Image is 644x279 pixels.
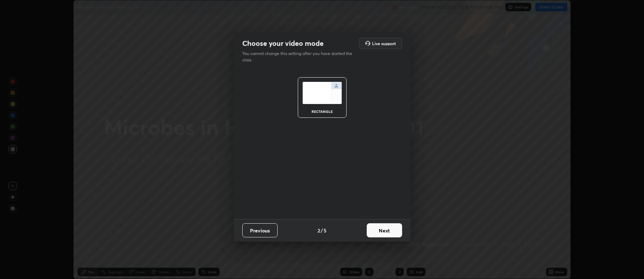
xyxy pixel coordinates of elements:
[242,50,357,63] p: You cannot change this setting after you have started the class
[302,82,342,104] img: normalScreenIcon.ae25ed63.svg
[318,227,320,234] h4: 2
[242,223,278,237] button: Previous
[324,227,326,234] h4: 5
[321,227,323,234] h4: /
[372,41,396,46] h5: Live support
[367,223,402,237] button: Next
[308,110,336,113] div: rectangle
[242,39,324,48] h2: Choose your video mode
